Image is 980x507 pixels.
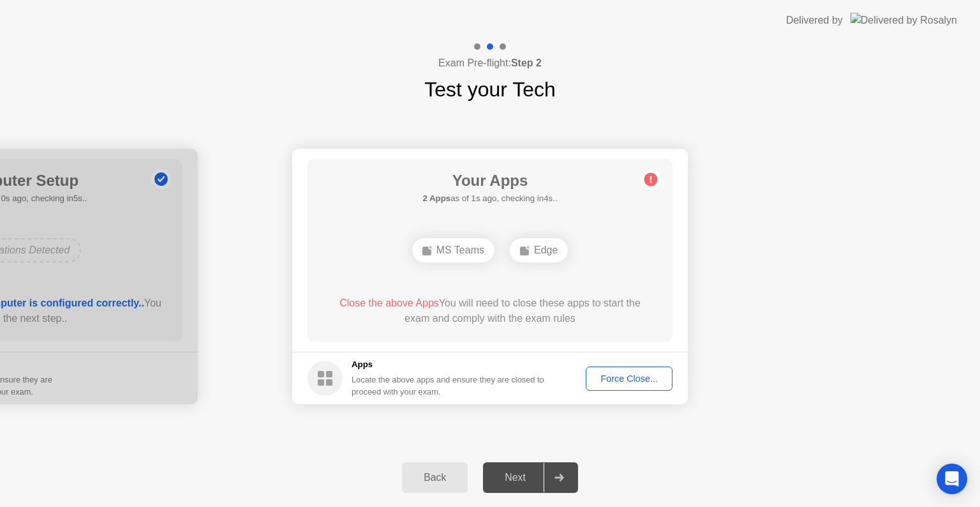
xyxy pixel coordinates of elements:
b: Step 2 [511,57,542,68]
div: Next [487,472,544,483]
span: Close the above Apps [339,298,439,308]
div: Back [406,472,464,483]
div: Delivered by [786,13,843,28]
h1: Test your Tech [424,74,556,105]
h4: Exam Pre-flight: [438,56,542,71]
div: MS Teams [412,238,494,262]
div: You will need to close these apps to start the exam and comply with the exam rules [326,296,655,326]
button: Next [483,462,578,493]
button: Back [402,462,468,493]
h5: Apps [352,358,545,371]
div: Open Intercom Messenger [937,464,967,494]
div: Force Close... [590,374,668,384]
h1: Your Apps [422,169,557,192]
div: Edge [510,238,568,262]
img: Delivered by Rosalyn [850,13,957,27]
div: Locate the above apps and ensure they are closed to proceed with your exam. [352,374,545,398]
h5: as of 1s ago, checking in4s.. [422,192,557,205]
b: 2 Apps [422,193,450,203]
button: Force Close... [586,367,672,391]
